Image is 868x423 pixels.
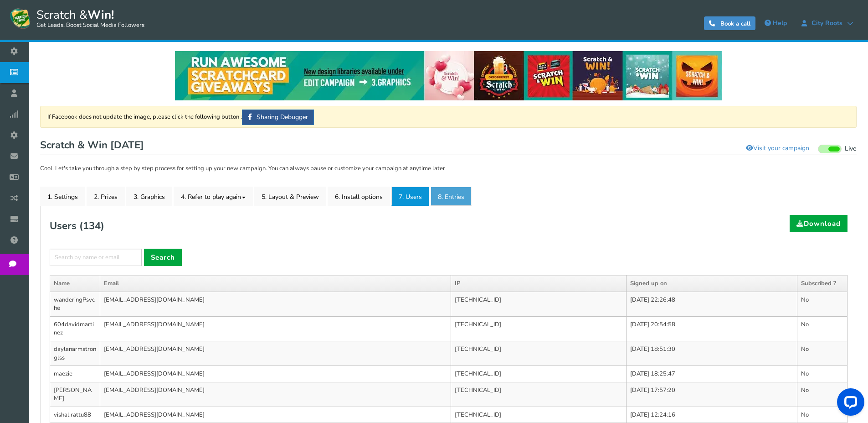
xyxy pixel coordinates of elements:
a: 6. Install options [328,187,390,206]
h2: Users ( ) [50,215,104,237]
th: Subscribed ? [797,276,847,292]
a: Search [144,249,182,266]
td: No [797,366,847,382]
a: 2. Prizes [87,187,125,206]
td: maezie [50,366,100,382]
a: 4. Refer to play again [174,187,253,206]
td: [DATE] 17:57:20 [626,382,797,407]
td: [DATE] 18:51:30 [626,341,797,366]
td: [TECHNICAL_ID] [451,407,626,423]
img: Scratch and Win [9,7,32,30]
p: Cool. Let's take you through a step by step process for setting up your new campaign. You can alw... [40,164,857,173]
a: Download [790,215,847,232]
td: [DATE] 22:26:48 [626,292,797,316]
td: [DATE] 18:25:47 [626,366,797,382]
td: [TECHNICAL_ID] [451,341,626,366]
span: 134 [83,219,101,233]
td: [EMAIL_ADDRESS][DOMAIN_NAME] [100,341,451,366]
a: Sharing Debugger [242,110,314,125]
strong: Win! [87,7,114,23]
img: festival-poster-2020.webp [175,51,722,100]
span: Live [845,145,857,153]
td: No [797,316,847,341]
th: Signed up on [626,276,797,292]
td: [TECHNICAL_ID] [451,316,626,341]
span: Book a call [720,20,750,28]
td: daylanarmstronglss [50,341,100,366]
th: Email [100,276,451,292]
h1: Scratch & Win [DATE] [40,137,857,155]
td: [EMAIL_ADDRESS][DOMAIN_NAME] [100,316,451,341]
a: 3. Graphics [126,187,172,206]
td: [EMAIL_ADDRESS][DOMAIN_NAME] [100,366,451,382]
div: If Facebook does not update the image, please click the following button : [40,106,857,128]
td: [DATE] 12:24:16 [626,407,797,423]
small: Get Leads, Boost Social Media Followers [36,22,144,29]
a: 1. Settings [40,187,85,206]
td: [TECHNICAL_ID] [451,292,626,316]
a: 7. Users [391,187,429,206]
span: Scratch & [32,7,144,30]
td: [EMAIL_ADDRESS][DOMAIN_NAME] [100,407,451,423]
td: [DATE] 20:54:58 [626,316,797,341]
td: [TECHNICAL_ID] [451,366,626,382]
a: 8. Entries [431,187,472,206]
span: Help [773,19,787,27]
td: [EMAIL_ADDRESS][DOMAIN_NAME] [100,292,451,316]
a: Scratch &Win! Get Leads, Boost Social Media Followers [9,7,144,30]
td: [PERSON_NAME] [50,382,100,407]
a: Visit your campaign [740,141,815,156]
td: vishal.rattu88 [50,407,100,423]
a: Book a call [704,16,755,30]
td: wanderingPsyche [50,292,100,316]
td: No [797,407,847,423]
a: Name [54,279,70,287]
span: City Roots [807,20,847,27]
td: No [797,341,847,366]
td: 604davidmartinez [50,316,100,341]
a: 5. Layout & Preview [254,187,326,206]
td: No [797,382,847,407]
a: Help [760,16,791,31]
td: [TECHNICAL_ID] [451,382,626,407]
input: Search by name or email [50,249,142,266]
td: [EMAIL_ADDRESS][DOMAIN_NAME] [100,382,451,407]
iframe: LiveChat chat widget [830,385,868,423]
td: No [797,292,847,316]
th: IP [451,276,626,292]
